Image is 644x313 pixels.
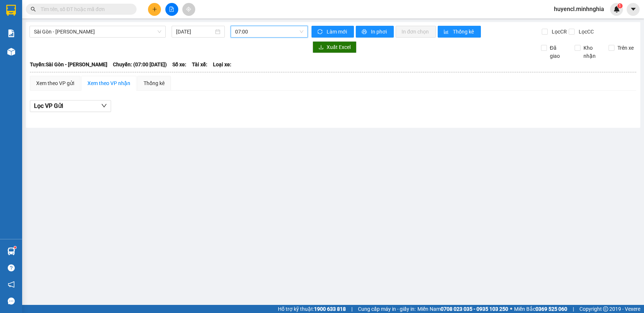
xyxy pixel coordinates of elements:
div: Xem theo VP nhận [87,79,130,87]
img: warehouse-icon [7,247,15,255]
strong: 0708 023 035 - 0935 103 250 [441,306,508,312]
sup: 1 [617,3,623,8]
button: file-add [165,3,178,16]
img: warehouse-icon [7,48,15,56]
div: Thống kê [144,79,165,87]
span: Làm mới [327,28,348,36]
span: Đã giao [547,44,569,60]
span: copyright [603,306,608,312]
span: Thống kê [453,28,475,36]
button: caret-down [627,3,640,16]
span: Lọc VP Gửi [34,101,63,110]
button: syncLàm mới [311,26,354,38]
span: plus [152,7,157,12]
span: down [101,103,107,109]
span: Miền Nam [417,305,508,313]
button: In đơn chọn [396,26,436,38]
strong: 0369 525 060 [535,306,567,312]
span: Lọc CR [549,28,568,36]
span: Loại xe: [213,60,231,68]
span: Miền Bắc [514,305,567,313]
img: icon-new-feature [613,6,620,13]
span: sync [317,29,324,35]
span: notification [8,281,15,288]
div: Xem theo VP gửi [36,79,74,87]
span: 07:00 [235,26,303,37]
button: downloadXuất Excel [313,41,357,53]
input: 13/08/2025 [176,28,214,36]
span: printer [362,29,368,35]
sup: 1 [14,246,16,249]
button: plus [148,3,161,16]
span: search [31,7,36,12]
button: aim [182,3,195,16]
span: Kho nhận [581,44,603,60]
span: Chuyến: (07:00 [DATE]) [113,60,167,68]
button: printerIn phơi [356,26,394,38]
img: solution-icon [7,29,15,37]
span: Cung cấp máy in - giấy in: [358,305,416,313]
span: file-add [169,7,174,12]
span: In phơi [371,28,388,36]
span: ⚪️ [510,307,512,310]
span: Sài Gòn - Phan Rí [34,26,161,37]
span: Số xe: [172,60,186,68]
span: Hỗ trợ kỹ thuật: [278,305,346,313]
span: Trên xe [614,44,637,52]
strong: 1900 633 818 [314,306,346,312]
span: 1 [619,3,621,8]
span: aim [186,7,191,12]
span: caret-down [630,6,637,13]
span: | [351,305,352,313]
button: bar-chartThống kê [438,26,481,38]
span: Tài xế: [192,60,207,68]
span: bar-chart [444,29,450,35]
span: | [573,305,574,313]
span: question-circle [8,264,15,271]
input: Tìm tên, số ĐT hoặc mã đơn [41,5,128,13]
button: Lọc VP Gửi [30,100,111,112]
img: logo-vxr [6,5,16,16]
span: huyencl.minhnghia [548,4,610,14]
b: Tuyến: Sài Gòn - [PERSON_NAME] [30,61,107,67]
span: message [8,298,15,305]
span: Lọc CC [576,28,595,36]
